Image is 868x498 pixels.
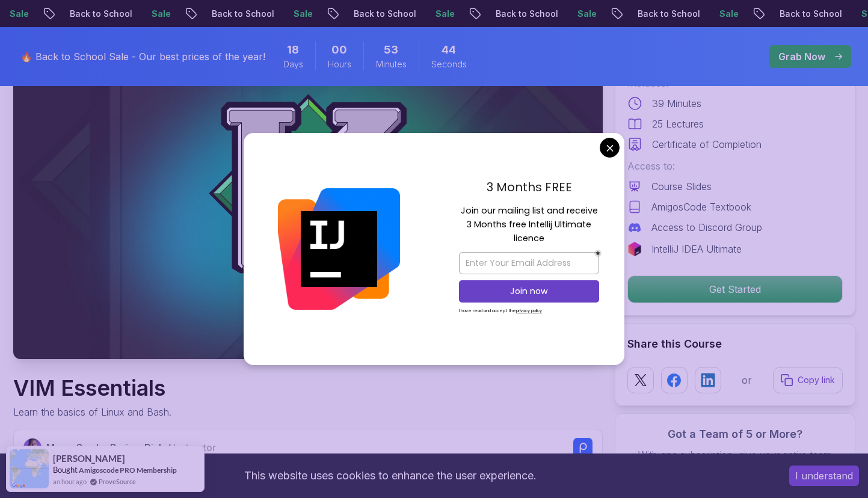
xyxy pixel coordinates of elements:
p: Sale [139,8,177,20]
p: Back to School [199,8,281,20]
a: ProveSource [99,476,136,487]
div: This website uses cookies to enhance the user experience. [9,463,771,489]
p: Mama Samba Braima Djalo / [46,440,216,455]
p: Back to School [57,8,139,20]
span: 18 Days [287,41,299,58]
span: Instructor [173,441,216,453]
span: Seconds [431,58,467,70]
span: Bought [53,465,78,475]
p: Sale [565,8,603,20]
p: Sale [707,8,745,20]
button: Copy link [773,367,843,393]
p: Copy link [798,374,835,386]
p: 25 Lectures [652,117,704,131]
p: With one subscription, give your entire team access to all courses and features. [627,447,843,476]
p: Back to School [625,8,707,20]
img: Nelson Djalo [23,438,42,457]
p: Sale [281,8,319,20]
p: Sale [423,8,461,20]
button: Get Started [627,275,843,303]
p: 39 Minutes [652,96,701,111]
h3: Got a Team of 5 or More? [627,426,843,443]
span: Hours [328,58,351,70]
img: jetbrains logo [627,242,642,256]
p: Get Started [628,276,842,303]
p: 🔥 Back to School Sale - Our best prices of the year! [20,49,265,64]
p: Access to: [627,159,843,173]
p: IntelliJ IDEA Ultimate [651,242,742,256]
button: Accept cookies [789,466,859,486]
p: Back to School [767,8,849,20]
p: AmigosCode Textbook [651,200,751,214]
p: Learn the basics of Linux and Bash. [13,405,171,419]
span: 0 Hours [331,41,347,58]
p: Access to Discord Group [651,220,762,235]
span: an hour ago [53,476,87,487]
p: or [742,373,752,387]
h2: Share this Course [627,336,843,352]
p: Grab Now [778,49,825,64]
h1: VIM Essentials [13,376,171,400]
a: Amigoscode PRO Membership [79,466,177,475]
span: 53 Minutes [384,41,398,58]
p: Course Slides [651,179,712,194]
img: vim-essentials_thumbnail [13,28,603,359]
p: Back to School [341,8,423,20]
img: provesource social proof notification image [10,449,49,488]
span: Minutes [376,58,407,70]
span: 44 Seconds [442,41,456,58]
p: Back to School [483,8,565,20]
span: [PERSON_NAME] [53,453,125,464]
span: Days [283,58,303,70]
p: Certificate of Completion [652,137,762,152]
